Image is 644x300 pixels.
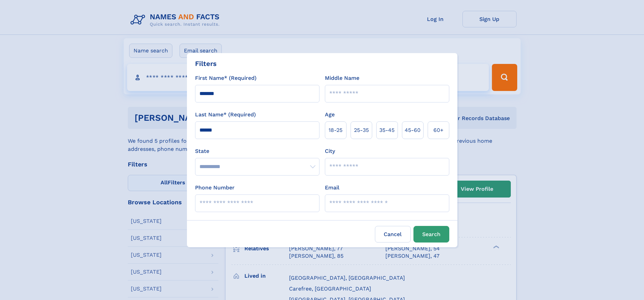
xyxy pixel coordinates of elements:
label: Phone Number [195,184,235,192]
span: 60+ [433,126,444,134]
label: First Name* (Required) [195,74,257,82]
span: 35‑45 [379,126,395,134]
div: Filters [195,59,217,69]
label: Last Name* (Required) [195,111,256,119]
span: 25‑35 [354,126,369,134]
span: 18‑25 [329,126,342,134]
label: Email [325,184,339,192]
label: Middle Name [325,74,359,82]
span: 45‑60 [405,126,421,134]
button: Search [413,226,449,243]
label: Age [325,111,335,119]
label: City [325,147,335,155]
label: State [195,147,319,155]
label: Cancel [375,226,411,243]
